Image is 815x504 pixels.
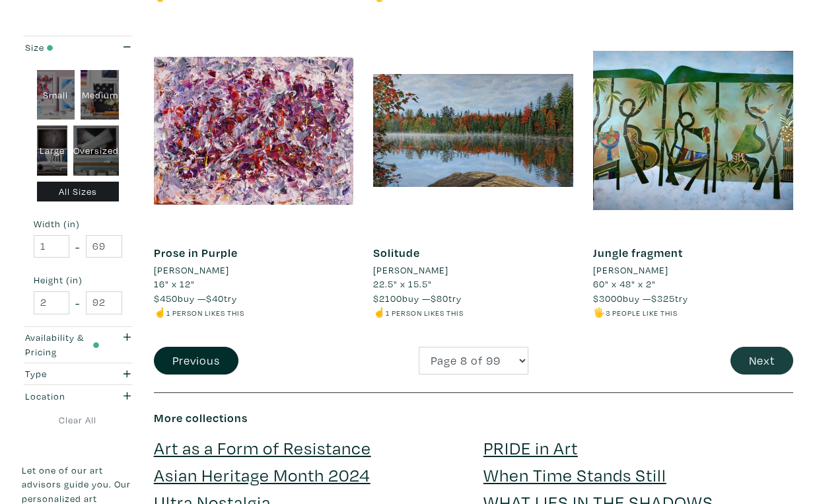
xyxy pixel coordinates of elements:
[431,292,448,305] span: $80
[154,463,371,486] a: Asian Heritage Month 2024
[154,305,354,320] li: ☝️
[25,389,100,404] div: Location
[154,277,195,290] span: 16" x 12"
[373,292,462,305] span: buy — try
[37,126,68,176] div: Large
[75,294,80,312] span: -
[154,436,371,459] a: Art as a Form of Resistance
[154,245,238,260] a: Prose in Purple
[593,292,623,305] span: $3000
[73,126,119,176] div: Oversized
[606,308,678,318] small: 3 people like this
[37,182,120,202] div: All Sizes
[22,36,134,58] button: Size
[25,367,100,381] div: Type
[154,411,793,425] h6: More collections
[373,305,573,320] li: ☝️
[483,436,578,459] a: PRIDE in Art
[22,413,134,427] a: Clear All
[206,292,224,305] span: $40
[22,327,134,363] button: Availability & Pricing
[373,263,573,277] a: [PERSON_NAME]
[373,277,432,290] span: 22.5" x 15.5"
[81,70,119,120] div: Medium
[593,305,793,320] li: 🖐️
[25,40,100,55] div: Size
[154,263,354,277] a: [PERSON_NAME]
[154,292,178,305] span: $450
[651,292,675,305] span: $325
[373,263,448,277] li: [PERSON_NAME]
[593,292,688,305] span: buy — try
[593,263,793,277] a: [PERSON_NAME]
[373,245,420,260] a: Solitude
[22,363,134,385] button: Type
[386,308,464,318] small: 1 person likes this
[22,385,134,407] button: Location
[34,219,122,229] small: Width (in)
[730,347,793,375] button: Next
[75,238,80,256] span: -
[25,330,100,359] div: Availability & Pricing
[154,347,238,375] button: Previous
[483,463,666,486] a: When Time Stands Still
[37,70,75,120] div: Small
[154,292,237,305] span: buy — try
[373,292,402,305] span: $2100
[593,245,683,260] a: Jungle fragment
[593,277,656,290] span: 60" x 48" x 2"
[154,263,229,277] li: [PERSON_NAME]
[593,263,668,277] li: [PERSON_NAME]
[34,275,122,285] small: Height (in)
[166,308,244,318] small: 1 person likes this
